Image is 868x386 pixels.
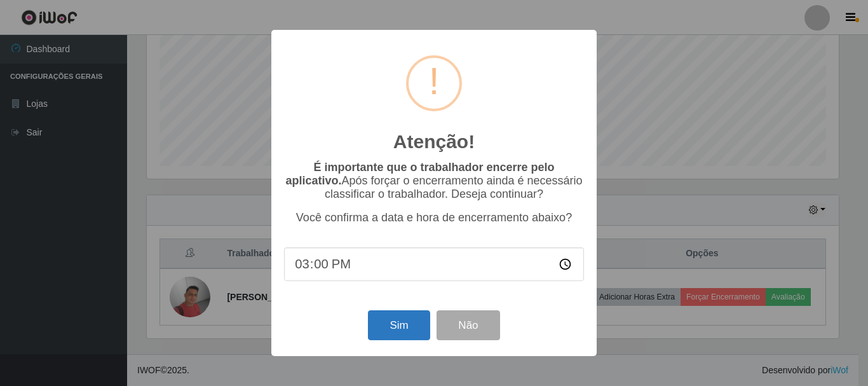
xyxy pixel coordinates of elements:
p: Após forçar o encerramento ainda é necessário classificar o trabalhador. Deseja continuar? [284,161,584,201]
b: É importante que o trabalhador encerre pelo aplicativo. [285,161,554,187]
h2: Atenção! [393,130,475,153]
button: Não [437,310,499,340]
button: Sim [368,310,430,340]
p: Você confirma a data e hora de encerramento abaixo? [284,211,584,224]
